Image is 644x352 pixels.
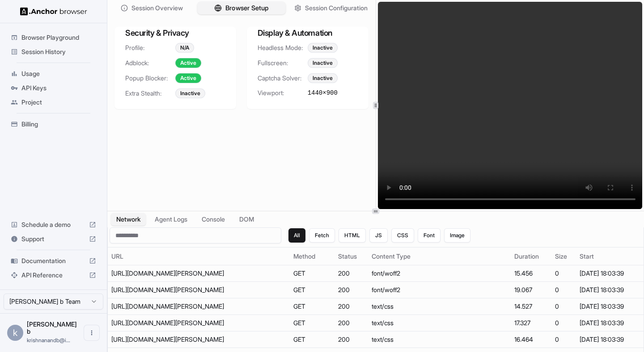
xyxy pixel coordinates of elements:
div: Usage [7,67,100,81]
span: Profile: [125,43,175,52]
button: Open menu [84,325,100,341]
span: krishnanand b [27,320,77,335]
td: [DATE] 18:03:39 [576,298,644,315]
div: k [7,325,23,341]
div: Active [175,73,201,83]
button: CSS [391,228,414,243]
td: text/css [368,331,511,348]
span: Session Configuration [305,4,368,13]
span: Fullscreen: [258,59,308,67]
td: [DATE] 18:03:39 [576,315,644,331]
div: API Reference [7,268,100,282]
img: Anchor Logo [20,7,87,16]
span: Session History [21,47,96,56]
button: Agent Logs [149,213,193,226]
div: API Keys [7,81,100,95]
div: Content Type [372,252,507,261]
div: Inactive [175,88,205,98]
td: 15.456 [511,265,551,282]
td: 0 [551,298,576,315]
span: Schedule a demo [21,220,85,229]
td: 17.327 [511,315,551,331]
td: GET [290,282,335,298]
td: GET [290,265,335,282]
span: API Keys [21,84,96,92]
td: GET [290,331,335,348]
div: Start [580,252,640,261]
div: Inactive [308,43,338,53]
td: [DATE] 18:03:39 [576,265,644,282]
span: Popup Blocker: [125,74,175,83]
td: 0 [551,265,576,282]
div: Session History [7,45,100,59]
div: Status [338,252,364,261]
div: Active [175,58,201,68]
div: Size [555,252,572,261]
div: Inactive [308,73,338,83]
td: 200 [335,265,368,282]
div: Project [7,95,100,109]
td: font/woff2 [368,282,511,298]
td: 16.464 [511,331,551,348]
button: Image [444,228,470,243]
td: [DATE] 18:03:39 [576,331,644,348]
div: https://static.allen.in/_next/static/css/cf03df67c8754d17.css [111,318,246,327]
div: Support [7,232,100,246]
span: Browser Playground [21,33,96,42]
span: Viewport: [258,88,308,97]
div: Browser Playground [7,30,100,45]
span: API Reference [21,271,85,280]
div: Method [293,252,331,261]
span: 1440 × 900 [308,88,338,97]
td: 200 [335,331,368,348]
td: text/css [368,315,511,331]
td: 200 [335,315,368,331]
span: Browser Setup [225,4,269,13]
td: 200 [335,298,368,315]
span: Project [21,98,96,107]
span: Documentation [21,256,85,265]
td: 0 [551,282,576,298]
div: Inactive [308,58,338,68]
div: Duration [514,252,548,261]
h3: Security & Privacy [125,27,225,39]
h3: Display & Automation [258,27,358,39]
td: GET [290,298,335,315]
span: Usage [21,69,96,78]
span: Session Overview [131,4,183,13]
span: krishnanandb@imagineers.dev [27,337,70,344]
div: N/A [175,43,194,53]
span: Support [21,235,85,243]
td: text/css [368,298,511,315]
div: URL [111,252,286,261]
div: https://static.allen.in/_next/static/media/636a5ac981f94f8b-s.p.woff2 [111,269,246,278]
button: HTML [339,228,366,243]
div: https://static.allen.in/_next/static/css/eb7e43848eb928fc.css [111,302,246,311]
span: Billing [21,120,96,129]
span: Captcha Solver: [258,74,308,83]
td: font/woff2 [368,265,511,282]
td: 0 [551,331,576,348]
td: 19.067 [511,282,551,298]
td: [DATE] 18:03:39 [576,282,644,298]
button: All [288,228,305,243]
td: 14.527 [511,298,551,315]
button: Font [418,228,441,243]
span: Extra Stealth: [125,89,175,98]
button: Network [111,213,146,226]
div: https://static.allen.in/_next/static/media/c49dcee81b580683-s.p.woff2 [111,285,246,294]
div: Billing [7,117,100,131]
button: Fetch [309,228,335,243]
button: Console [196,213,230,226]
span: Headless Mode: [258,43,308,52]
td: 0 [551,315,576,331]
button: DOM [234,213,259,226]
div: Schedule a demo [7,218,100,232]
span: Adblock: [125,59,175,67]
button: JS [369,228,388,243]
div: Documentation [7,254,100,268]
td: GET [290,315,335,331]
td: 200 [335,282,368,298]
div: https://static.allen.in/_next/static/css/71e2c03c2934436d.css [111,335,246,344]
